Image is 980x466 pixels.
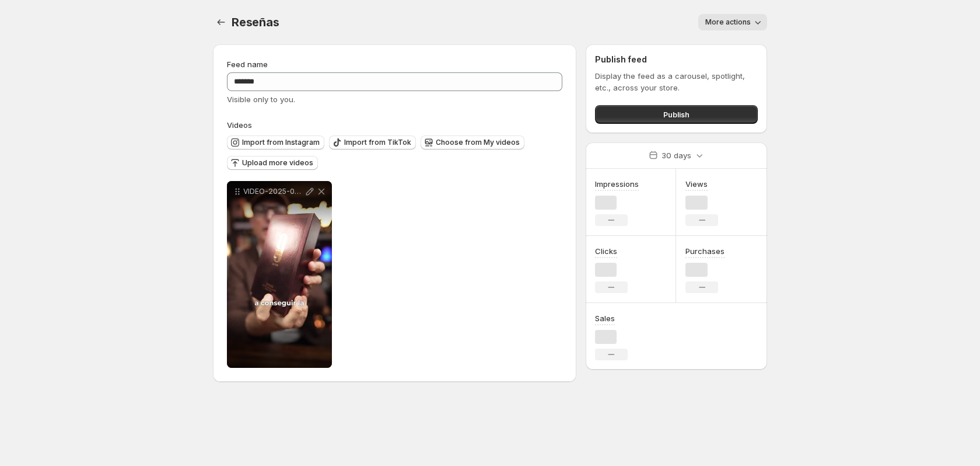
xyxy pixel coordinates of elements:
button: More actions [698,14,767,30]
div: VIDEO-2025-08-10-18-39-30 [227,181,332,368]
span: Choose from My videos [436,138,520,147]
h3: Impressions [595,178,639,190]
button: Import from Instagram [227,135,324,149]
button: Publish [595,105,758,124]
span: Videos [227,120,252,130]
span: Import from Instagram [242,138,320,147]
span: Publish [663,109,689,120]
h3: Sales [595,312,615,324]
h3: Views [685,178,708,190]
h3: Clicks [595,245,617,257]
button: Settings [213,14,229,30]
button: Import from TikTok [329,135,416,149]
button: Upload more videos [227,156,318,170]
span: More actions [705,18,751,27]
span: Import from TikTok [344,138,411,147]
p: VIDEO-2025-08-10-18-39-30 [243,187,304,196]
p: Display the feed as a carousel, spotlight, etc., across your store. [595,70,758,93]
h2: Publish feed [595,54,758,65]
span: Reseñas [232,15,279,29]
h3: Purchases [685,245,724,257]
p: 30 days [661,149,691,161]
span: Upload more videos [242,158,313,168]
button: Choose from My videos [421,135,524,149]
span: Feed name [227,60,268,69]
span: Visible only to you. [227,95,295,104]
